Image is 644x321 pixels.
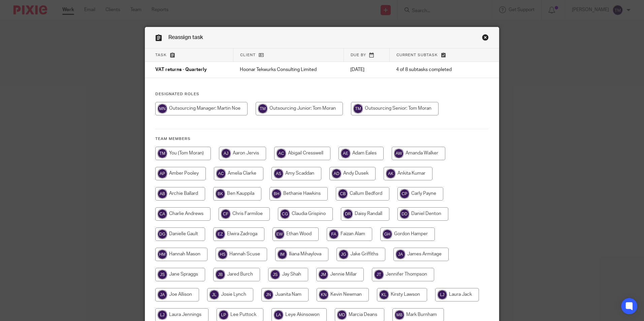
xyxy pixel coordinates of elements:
span: Due by [351,53,366,57]
h4: Team members [155,136,489,142]
h4: Designated Roles [155,92,489,97]
p: [DATE] [350,66,383,73]
span: Current subtask [396,53,438,57]
span: Task [155,53,167,57]
p: Hoonar Tekwurks Consulting Limited [240,66,337,73]
span: Client [240,53,256,57]
span: Reassign task [168,35,203,40]
a: Close this dialog window [482,34,489,43]
span: VAT returns - Quarterly [155,68,207,72]
td: 4 of 8 subtasks completed [389,62,474,78]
